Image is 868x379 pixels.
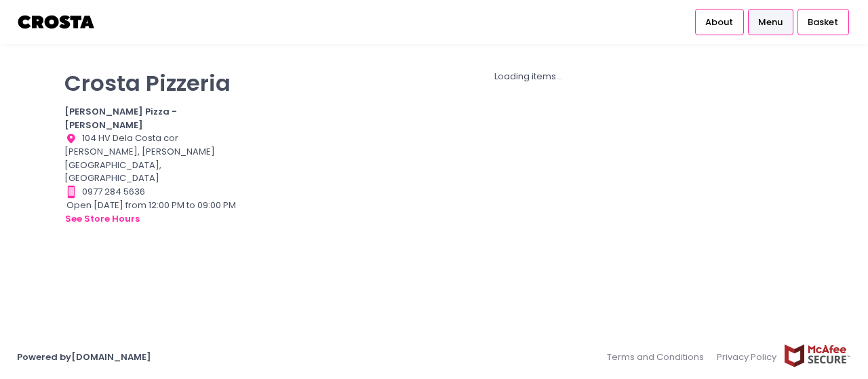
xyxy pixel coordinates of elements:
[64,212,140,226] button: see store hours
[64,199,237,226] div: Open [DATE] from 12:00 PM to 09:00 PM
[711,344,784,370] a: Privacy Policy
[705,16,733,29] span: About
[695,9,744,35] a: About
[607,344,711,370] a: Terms and Conditions
[64,105,177,132] b: [PERSON_NAME] Pizza - [PERSON_NAME]
[17,10,96,34] img: logo
[64,132,237,185] div: 104 HV Dela Costa cor [PERSON_NAME], [PERSON_NAME][GEOGRAPHIC_DATA], [GEOGRAPHIC_DATA]
[758,16,783,29] span: Menu
[783,344,851,367] img: mcafee-secure
[808,16,838,29] span: Basket
[748,9,793,35] a: Menu
[17,351,151,363] a: Powered by[DOMAIN_NAME]
[254,70,804,83] div: Loading items...
[64,185,237,199] div: 0977 284 5636
[64,70,237,96] p: Crosta Pizzeria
